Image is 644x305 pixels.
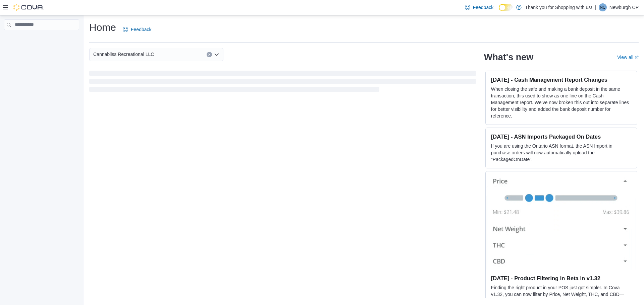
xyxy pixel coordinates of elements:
[4,31,79,48] nav: Complex example
[491,275,632,282] h3: [DATE] - Product Filtering in Beta in v1.32
[484,52,533,63] h2: What's new
[499,4,513,11] input: Dark Mode
[89,72,476,93] span: Loading
[207,52,212,57] button: Clear input
[599,3,607,11] div: Newburgh CP
[491,76,632,83] h3: [DATE] - Cash Management Report Changes
[473,4,493,11] span: Feedback
[595,3,596,11] p: |
[609,3,639,11] p: Newburgh CP
[120,23,154,36] a: Feedback
[635,56,639,60] svg: External link
[89,21,116,34] h1: Home
[491,143,632,163] p: If you are using the Ontario ASN format, the ASN Import in purchase orders will now automatically...
[131,26,151,33] span: Feedback
[214,52,219,57] button: Open list of options
[600,3,605,11] span: NC
[491,86,632,119] p: When closing the safe and making a bank deposit in the same transaction, this used to show as one...
[13,4,44,11] img: Cova
[499,11,499,11] span: Dark Mode
[525,3,592,11] p: Thank you for Shopping with us!
[93,50,154,58] span: Cannabliss Recreational LLC
[617,55,639,60] a: View allExternal link
[491,133,632,140] h3: [DATE] - ASN Imports Packaged On Dates
[462,1,496,14] a: Feedback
